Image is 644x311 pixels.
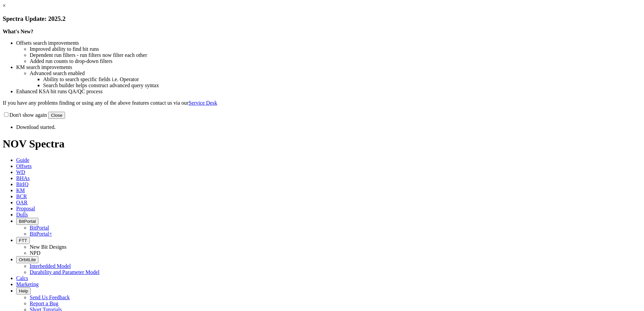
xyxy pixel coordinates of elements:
p: If you have any problems finding or using any of the above features contact us via our [3,100,641,106]
span: Guide [16,157,29,163]
span: OrbitLite [19,257,36,262]
input: Don't show again [4,112,8,117]
h1: NOV Spectra [3,138,641,150]
a: Interbedded Model [30,263,71,269]
li: Enhanced KSA bit runs QA/QC process [16,89,641,95]
li: Offsets search improvements [16,40,641,46]
li: Dependent run filters - run filters now filter each other [30,52,641,58]
a: New Bit Designs [30,244,66,250]
span: BitIQ [16,181,28,187]
label: Don't show again [3,112,47,118]
a: Service Desk [189,100,217,106]
strong: What's New? [3,29,33,34]
span: BCR [16,194,27,199]
span: OAR [16,200,28,205]
li: Added run counts to drop-down filters [30,58,641,64]
a: BitPortal [30,225,49,231]
span: Dulls [16,212,28,217]
span: Offsets [16,163,32,169]
span: WD [16,169,25,175]
span: BitPortal [19,219,36,224]
a: Report a Bug [30,301,58,306]
h3: Spectra Update: 2025.2 [3,15,641,23]
a: BitPortal+ [30,231,52,237]
li: Improved ability to find bit runs [30,46,641,52]
li: Ability to search specific fields i.e. Operator [43,76,641,82]
li: KM search improvements [16,64,641,70]
span: Calcs [16,275,28,281]
span: BHAs [16,175,30,181]
span: FTT [19,238,27,243]
button: Close [48,112,65,119]
span: Marketing [16,281,39,287]
a: Durability and Parameter Model [30,269,100,275]
a: × [3,3,6,8]
a: Send Us Feedback [30,295,70,300]
span: KM [16,187,25,193]
span: Help [19,288,28,293]
li: Search builder helps construct advanced query syntax [43,82,641,89]
a: NPD [30,250,40,256]
span: Proposal [16,206,35,211]
li: Advanced search enabled [30,70,641,76]
span: Download started. [16,124,56,130]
